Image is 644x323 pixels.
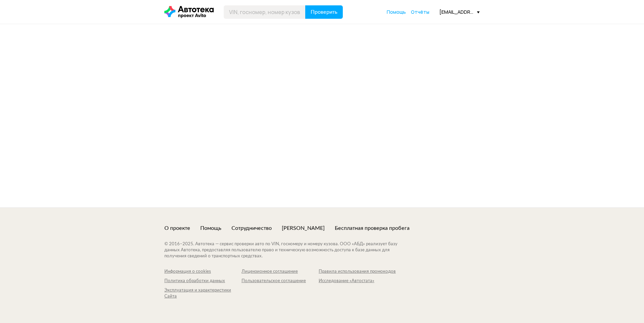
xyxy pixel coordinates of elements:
a: Эксплуатация и характеристики Сайта [164,287,241,300]
a: О проекте [164,224,190,232]
input: VIN, госномер, номер кузова [224,5,306,19]
a: Правила использования промокодов [319,269,396,275]
a: Бесплатная проверка пробега [335,224,410,232]
div: [EMAIL_ADDRESS][DOMAIN_NAME] [439,9,480,15]
a: Помощь [387,9,406,15]
a: Помощь [200,224,221,232]
a: Пользовательское соглашение [241,278,319,284]
a: Отчёты [411,9,429,15]
span: Проверить [311,9,337,15]
a: Политика обработки данных [164,278,241,284]
a: Информация о cookies [164,269,241,275]
a: Исследование «Автостата» [319,278,396,284]
button: Проверить [305,5,343,19]
div: © 2016– 2025 . Автотека — сервис проверки авто по VIN, госномеру и номеру кузова. ООО «АБД» реали... [164,241,411,259]
a: Лицензионное соглашение [241,269,319,275]
a: Сотрудничество [231,224,272,232]
a: [PERSON_NAME] [282,224,325,232]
